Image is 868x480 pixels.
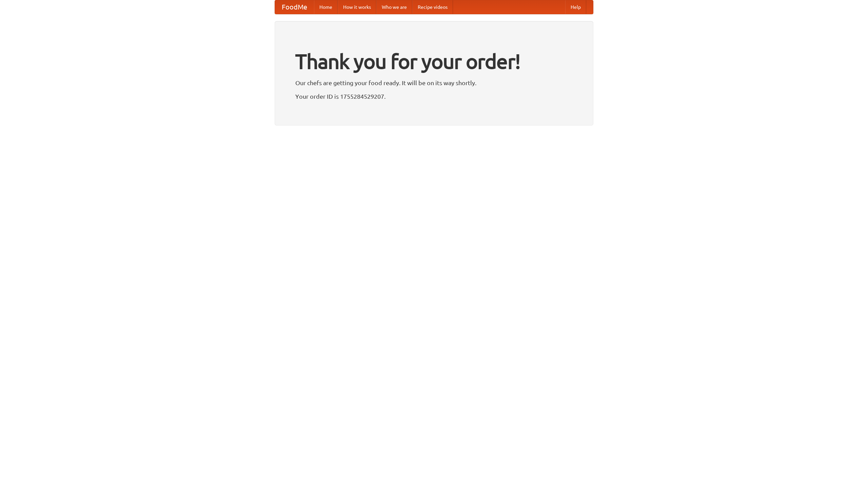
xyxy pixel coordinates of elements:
a: How it works [338,0,376,14]
p: Our chefs are getting your food ready. It will be on its way shortly. [295,78,573,88]
p: Your order ID is 1755284529207. [295,91,573,101]
a: Home [314,0,338,14]
a: Help [565,0,586,14]
a: Recipe videos [412,0,453,14]
a: Who we are [376,0,412,14]
a: FoodMe [275,0,314,14]
h1: Thank you for your order! [295,45,573,78]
